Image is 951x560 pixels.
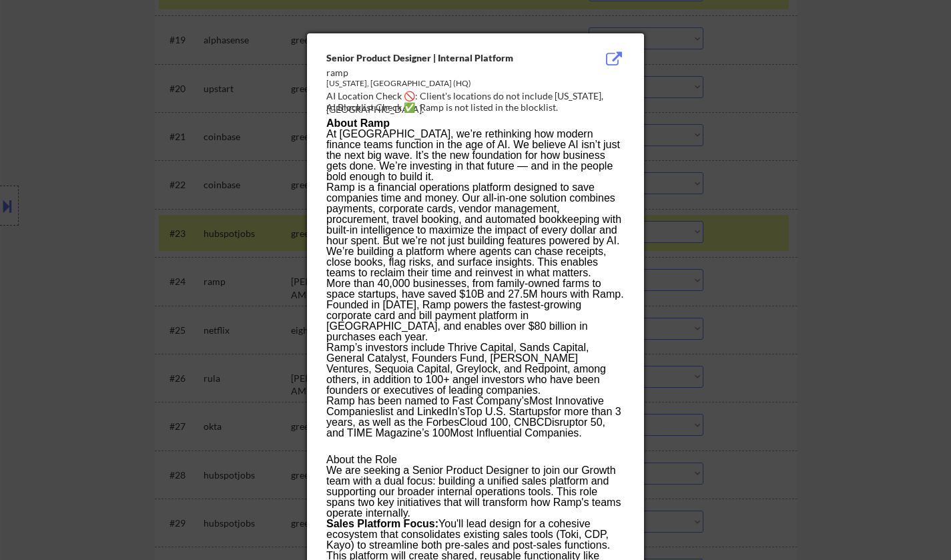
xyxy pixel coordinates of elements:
p: Ramp’s investors include Thrive Capital, Sands Capital, General Catalyst, Founders Fund, [PERSON_... [326,342,624,396]
a: Most Innovative Companies [326,395,604,417]
p: Ramp has been named to Fast Company’s list and LinkedIn’s for more than 3 years, as well as the F... [326,396,624,439]
p: Ramp is a financial operations platform designed to save companies time and money. Our all-in-one... [326,182,624,278]
div: [US_STATE], [GEOGRAPHIC_DATA] (HQ) [326,78,557,89]
p: We are seeking a Senior Product Designer to join our Growth team with a dual focus: building a un... [326,465,624,519]
p: At [GEOGRAPHIC_DATA], we’re rethinking how modern finance teams function in the age of AI. We bel... [326,129,624,182]
a: Most Influential Companies [450,427,579,439]
strong: About Ramp [326,117,390,129]
div: Senior Product Designer | Internal Platform [326,51,557,65]
h1: About the Role [326,455,624,465]
p: More than 40,000 businesses, from family-owned farms to space startups, have saved $10B and 27.5M... [326,278,624,342]
a: Disruptor 50 [544,416,602,428]
strong: Sales Platform Focus: [326,518,438,529]
div: ramp [326,66,557,79]
a: Cloud 100 [459,416,508,428]
div: AI Blocklist Check ✅: Ramp is not listed in the blocklist. [326,101,630,114]
a: Top U.S. Startups [465,406,549,417]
